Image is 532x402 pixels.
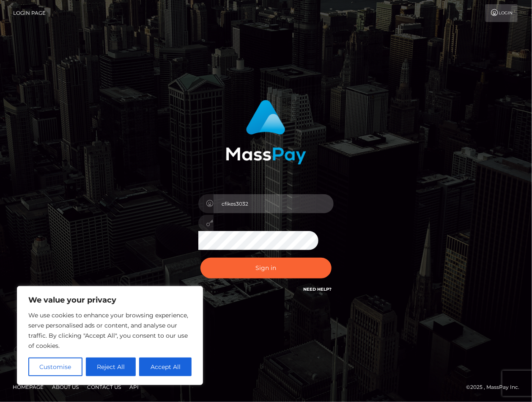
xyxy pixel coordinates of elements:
button: Sign in [200,258,332,278]
a: Contact Us [84,380,124,394]
a: Login [485,4,518,22]
div: We value your privacy [17,286,203,385]
img: MassPay Login [226,100,306,165]
p: We use cookies to enhance your browsing experience, serve personalised ads or content, and analys... [28,310,192,351]
button: Accept All [139,358,192,376]
p: We value your privacy [28,295,192,305]
a: About Us [49,380,82,394]
a: Need Help? [303,286,332,292]
a: Homepage [9,380,47,394]
button: Reject All [86,358,136,376]
div: © 2025 , MassPay Inc. [466,383,526,392]
a: API [126,380,142,394]
input: Username... [214,194,334,213]
a: Login Page [13,4,46,22]
button: Customise [28,358,82,376]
